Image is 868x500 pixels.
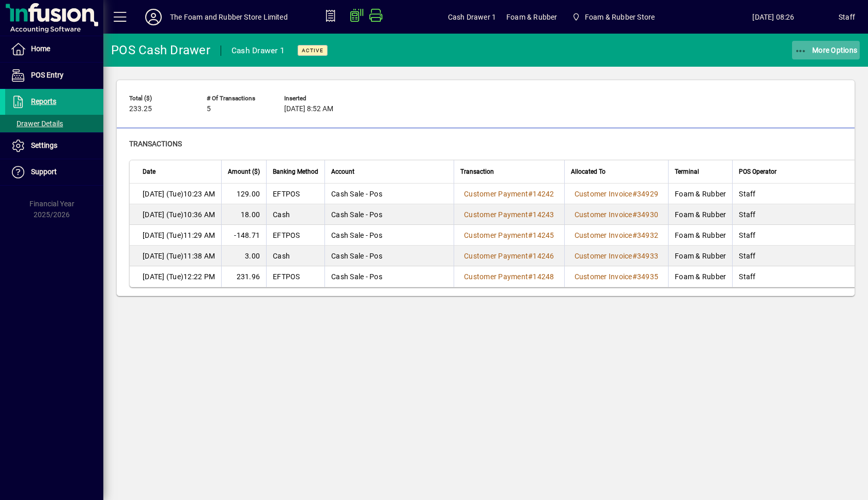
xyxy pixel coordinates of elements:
td: Staff [732,184,861,204]
span: 10:36 AM [183,209,215,220]
span: Transaction [460,166,494,177]
span: # [528,231,533,239]
span: Inserted [284,95,346,102]
a: Customer Invoice#34929 [571,188,662,200]
span: Customer Invoice [575,231,632,239]
a: Customer Invoice#34932 [571,230,662,241]
span: [DATE] (Tue) [143,271,183,282]
span: [DATE] (Tue) [143,251,183,261]
span: # [632,252,637,260]
td: EFTPOS [266,184,324,204]
a: Customer Payment#14245 [460,230,558,241]
td: 18.00 [221,204,266,225]
span: Cash Drawer 1 [448,9,496,25]
span: # [632,210,637,219]
td: EFTPOS [266,225,324,246]
span: # of Transactions [207,95,269,102]
a: Settings [5,133,103,159]
a: Customer Payment#14246 [460,250,558,262]
span: Reports [31,97,56,105]
span: Account [331,166,354,177]
td: Foam & Rubber [668,225,732,246]
td: Cash [266,246,324,266]
span: Date [143,166,156,177]
span: 34929 [637,190,658,198]
a: POS Entry [5,63,103,88]
span: 34932 [637,231,658,239]
a: Customer Invoice#34930 [571,209,662,220]
a: Customer Invoice#34935 [571,271,662,282]
span: Transactions [129,140,182,148]
td: Foam & Rubber [668,266,732,287]
span: Foam & Rubber Store [567,8,659,26]
span: Customer Payment [464,190,528,198]
div: Cash Drawer 1 [231,42,285,59]
td: Cash [266,204,324,225]
span: Banking Method [273,166,318,177]
a: Customer Invoice#34933 [571,250,662,262]
span: # [632,272,637,281]
span: Customer Payment [464,252,528,260]
span: Customer Invoice [575,252,632,260]
div: POS Cash Drawer [111,42,210,58]
td: 231.96 [221,266,266,287]
div: The Foam and Rubber Store Limited [170,9,288,25]
span: 14246 [533,252,554,260]
span: 34933 [637,252,658,260]
span: 14245 [533,231,554,239]
span: 14242 [533,190,554,198]
span: # [528,210,533,219]
a: Customer Payment#14242 [460,188,558,200]
span: Foam & Rubber [506,9,557,25]
td: 3.00 [221,246,266,266]
span: Allocated To [571,166,606,177]
span: Amount ($) [228,166,260,177]
td: Staff [732,266,861,287]
div: Staff [839,9,855,25]
td: Cash Sale - Pos [324,225,454,246]
td: EFTPOS [266,266,324,287]
td: 129.00 [221,184,266,204]
span: # [632,190,637,198]
td: Staff [732,225,861,246]
span: Customer Invoice [575,190,632,198]
td: Cash Sale - Pos [324,266,454,287]
span: Customer Payment [464,231,528,239]
button: Profile [137,8,170,26]
span: Customer Payment [464,210,528,219]
td: Cash Sale - Pos [324,204,454,225]
span: 5 [207,105,211,113]
td: Foam & Rubber [668,184,732,204]
span: [DATE] 8:52 AM [284,105,333,113]
span: Home [31,44,50,53]
span: 11:38 AM [183,251,215,261]
span: 12:22 PM [183,271,215,282]
span: [DATE] (Tue) [143,230,183,240]
td: Cash Sale - Pos [324,246,454,266]
span: 10:23 AM [183,189,215,199]
span: 14248 [533,272,554,281]
span: # [528,252,533,260]
span: Support [31,168,57,176]
span: Active [302,47,323,54]
span: # [528,190,533,198]
td: Staff [732,204,861,225]
span: # [632,231,637,239]
a: Customer Payment#14248 [460,271,558,282]
span: Terminal [675,166,699,177]
span: # [528,272,533,281]
span: 34930 [637,210,658,219]
span: 14243 [533,210,554,219]
a: Support [5,159,103,185]
span: [DATE] (Tue) [143,209,183,220]
span: [DATE] 08:26 [708,9,839,25]
td: Staff [732,246,861,266]
span: Settings [31,141,57,149]
span: Foam & Rubber Store [585,9,655,25]
span: POS Entry [31,71,64,79]
button: More Options [792,41,860,59]
td: -148.71 [221,225,266,246]
td: Cash Sale - Pos [324,184,454,204]
span: POS Operator [739,166,777,177]
span: Customer Invoice [575,210,632,219]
